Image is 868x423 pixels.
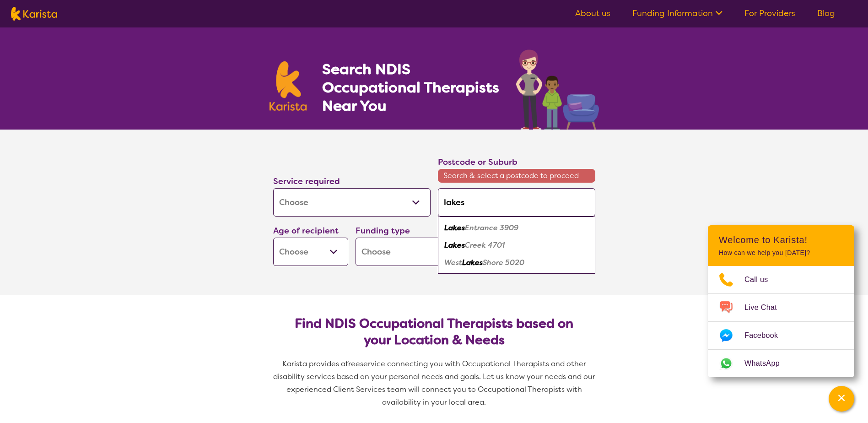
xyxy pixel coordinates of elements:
[280,315,588,348] h2: Find NDIS Occupational Therapists based on your Location & Needs
[516,49,599,130] img: occupational-therapy
[829,386,854,412] button: Channel Menu
[744,8,795,19] a: For Providers
[282,359,345,369] span: Karista provides a
[356,225,410,236] label: Funding type
[708,350,854,377] a: Web link opens in a new tab.
[817,8,835,19] a: Blog
[444,223,465,233] em: Lakes
[322,60,500,115] h1: Search NDIS Occupational Therapists Near You
[270,61,307,111] img: Karista logo
[438,188,595,217] input: Type
[442,219,591,237] div: Lakes Entrance 3909
[438,169,595,183] span: Search & select a postcode to proceed
[744,301,788,315] span: Live Chat
[744,329,789,342] span: Facebook
[345,359,360,369] span: free
[442,254,591,271] div: West Lakes Shore 5020
[719,249,843,257] p: How can we help you [DATE]?
[438,157,518,168] label: Postcode or Suburb
[462,258,483,267] em: Lakes
[273,359,597,407] span: service connecting you with Occupational Therapists and other disability services based on your p...
[465,240,505,250] em: Creek 4701
[273,176,340,187] label: Service required
[465,223,518,233] em: Entrance 3909
[483,258,524,267] em: Shore 5020
[442,237,591,254] div: Lakes Creek 4701
[575,8,610,19] a: About us
[719,234,843,245] h2: Welcome to Karista!
[444,240,465,250] em: Lakes
[708,266,854,377] ul: Choose channel
[708,225,854,377] div: Channel Menu
[273,225,339,236] label: Age of recipient
[11,7,57,21] img: Karista logo
[632,8,722,19] a: Funding Information
[744,273,779,287] span: Call us
[744,357,791,370] span: WhatsApp
[444,258,462,267] em: West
